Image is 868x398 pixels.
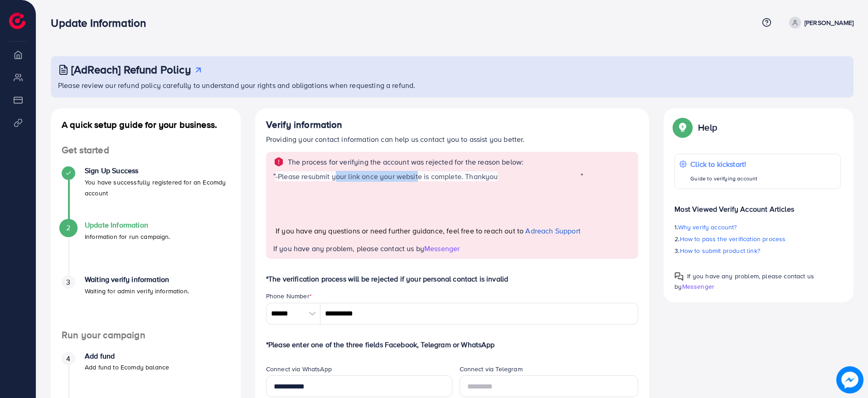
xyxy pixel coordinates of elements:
[273,156,284,167] img: alert
[51,275,241,330] li: Waiting verify information
[288,156,524,167] p: The process for verifying the account was rejected for the reason below:
[51,166,241,221] li: Sign Up Success
[51,16,153,29] h3: Update Information
[71,63,191,76] h3: [AdReach] Refund Policy
[682,282,714,291] span: Messenger
[581,171,583,243] span: "
[85,275,189,284] h4: Waiting verify information
[266,119,639,131] h4: Verify information
[674,196,841,214] p: Most Viewed Verify Account Articles
[51,330,241,341] h4: Run your campaign
[266,134,639,145] p: Providing your contact information can help us contact you to assist you better.
[674,233,841,244] p: 2.
[66,223,70,233] span: 2
[266,291,312,301] label: Phone Number
[678,223,737,232] span: Why verify account?
[674,272,814,291] span: If you have any problem, please contact us by
[266,339,639,350] p: *Please enter one of the three fields Facebook, Telegram or WhatsApp
[786,17,853,29] a: [PERSON_NAME]
[66,354,70,364] span: 4
[66,277,70,287] span: 3
[51,145,241,156] h4: Get started
[674,245,841,256] p: 3.
[266,273,639,284] p: *The verification process will be rejected if your personal contact is invalid
[51,119,241,130] h4: A quick setup guide for your business.
[51,221,241,275] li: Update Information
[674,119,691,136] img: Popup guide
[273,243,424,253] span: If you have any problem, please contact us by
[674,272,684,281] img: Popup guide
[85,362,169,373] p: Add fund to Ecomdy balance
[85,221,170,229] h4: Update Information
[85,352,169,360] h4: Add fund
[85,177,230,199] p: You have successfully registered for an Ecomdy account
[690,159,757,170] p: Click to kickstart!
[276,226,524,236] span: If you have any questions or need further guidance, feel free to reach out to
[85,231,170,242] p: Information for run campaign.
[680,246,760,255] span: How to submit product link?
[85,166,230,175] h4: Sign Up Success
[273,171,276,243] span: "
[698,122,717,133] p: Help
[690,173,757,184] p: Guide to verifying account
[58,80,848,91] p: Please review our refund policy carefully to understand your rights and obligations when requesti...
[424,243,460,253] span: Messenger
[680,234,786,243] span: How to pass the verification process
[266,364,332,374] label: Connect via WhatsApp
[460,364,523,374] label: Connect via Telegram
[805,17,853,28] p: [PERSON_NAME]
[85,286,189,296] p: Waiting for admin verify information.
[836,366,863,393] img: image
[674,222,841,233] p: 1.
[276,171,498,181] span: -Please resubmit your link once your website is complete. Thankyou
[9,13,25,29] img: logo
[525,226,580,236] a: Adreach Support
